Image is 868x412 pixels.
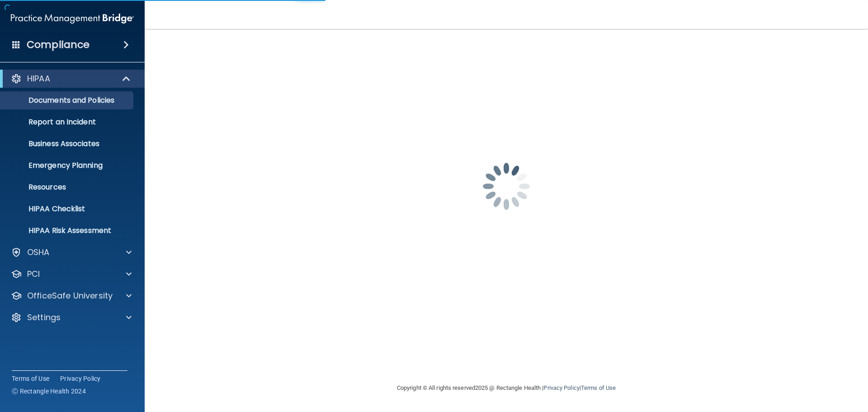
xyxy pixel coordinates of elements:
[543,384,579,391] a: Privacy Policy
[12,387,86,396] span: Ⓒ Rectangle Health 2024
[6,96,129,105] p: Documents and Policies
[6,139,129,148] p: Business Associates
[341,374,671,403] div: Copyright © All rights reserved 2025 @ Rectangle Health | |
[11,312,132,323] a: Settings
[6,161,129,170] p: Emergency Planning
[581,384,616,391] a: Terms of Use
[27,73,50,84] p: HIPAA
[12,374,49,383] a: Terms of Use
[712,348,857,384] iframe: Drift Widget Chat Controller
[27,38,90,51] h4: Compliance
[27,312,61,323] p: Settings
[11,290,132,301] a: OfficeSafe University
[11,9,134,28] img: PMB logo
[6,204,129,213] p: HIPAA Checklist
[27,247,50,258] p: OSHA
[6,183,129,192] p: Resources
[6,226,129,235] p: HIPAA Risk Assessment
[6,118,129,127] p: Report an Incident
[27,269,40,279] p: PCI
[461,141,552,232] img: spinner.e123f6fc.gif
[11,247,132,258] a: OSHA
[60,374,101,383] a: Privacy Policy
[11,73,131,84] a: HIPAA
[27,290,113,301] p: OfficeSafe University
[11,269,132,279] a: PCI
